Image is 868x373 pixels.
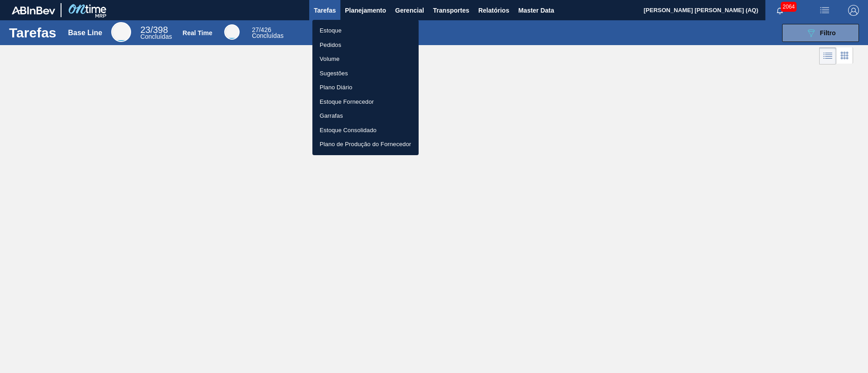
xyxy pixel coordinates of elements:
[312,80,419,95] a: Plano Diário
[312,137,419,152] a: Plano de Produção do Fornecedor
[312,109,419,123] a: Garrafas
[312,38,419,52] a: Pedidos
[312,23,419,38] a: Estoque
[312,95,419,109] a: Estoque Fornecedor
[312,52,419,66] a: Volume
[312,123,419,138] a: Estoque Consolidado
[312,66,419,81] a: Sugestões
